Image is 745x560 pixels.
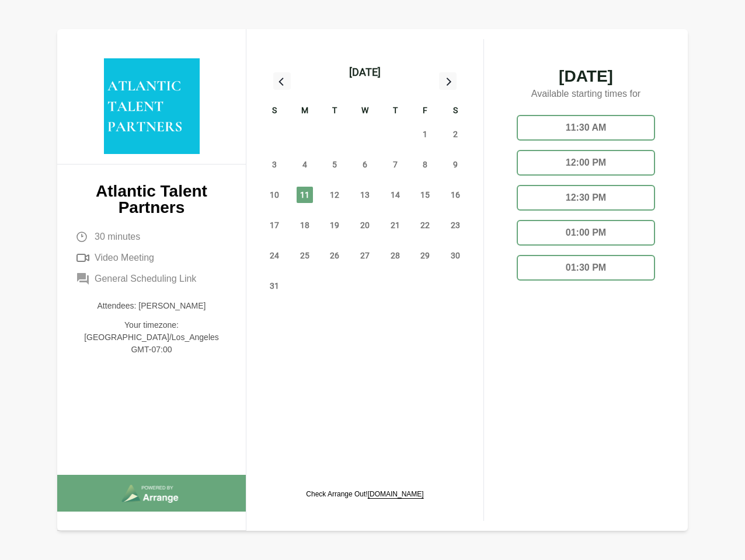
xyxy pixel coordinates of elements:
[95,272,196,286] span: General Scheduling Link
[76,319,227,356] p: Your timezone: [GEOGRAPHIC_DATA]/Los_Angeles GMT-07:00
[447,187,464,203] span: Saturday, August 16, 2025
[417,126,433,142] span: Friday, August 1, 2025
[447,126,464,142] span: Saturday, August 2, 2025
[76,300,227,312] p: Attendees: [PERSON_NAME]
[266,247,283,264] span: Sunday, August 24, 2025
[410,104,441,119] div: F
[517,255,655,281] div: 01:30 PM
[447,247,464,264] span: Saturday, August 30, 2025
[290,104,320,119] div: M
[357,217,373,233] span: Wednesday, August 20, 2025
[95,251,154,265] span: Video Meeting
[517,150,655,176] div: 12:00 PM
[417,156,433,173] span: Friday, August 8, 2025
[297,156,313,173] span: Monday, August 4, 2025
[350,104,380,119] div: W
[326,247,343,264] span: Tuesday, August 26, 2025
[517,220,655,246] div: 01:00 PM
[517,115,655,141] div: 11:30 AM
[380,104,410,119] div: T
[297,187,313,203] span: Monday, August 11, 2025
[297,247,313,264] span: Monday, August 25, 2025
[368,490,424,498] a: [DOMAIN_NAME]
[326,217,343,233] span: Tuesday, August 19, 2025
[349,64,381,80] div: [DATE]
[417,217,433,233] span: Friday, August 22, 2025
[319,104,350,119] div: T
[326,187,343,203] span: Tuesday, August 12, 2025
[259,104,290,119] div: S
[357,247,373,264] span: Wednesday, August 27, 2025
[417,187,433,203] span: Friday, August 15, 2025
[387,247,403,264] span: Thursday, August 28, 2025
[417,247,433,264] span: Friday, August 29, 2025
[266,217,283,233] span: Sunday, August 17, 2025
[76,183,227,216] p: Atlantic Talent Partners
[266,156,283,173] span: Sunday, August 3, 2025
[266,187,283,203] span: Sunday, August 10, 2025
[447,156,464,173] span: Saturday, August 9, 2025
[507,68,664,85] span: [DATE]
[387,217,403,233] span: Thursday, August 21, 2025
[517,185,655,211] div: 12:30 PM
[387,156,403,173] span: Thursday, August 7, 2025
[266,278,283,294] span: Sunday, August 31, 2025
[306,489,423,499] p: Check Arrange Out!
[447,217,464,233] span: Saturday, August 23, 2025
[507,85,664,106] p: Available starting times for
[387,187,403,203] span: Thursday, August 14, 2025
[440,104,471,119] div: S
[297,217,313,233] span: Monday, August 18, 2025
[326,156,343,173] span: Tuesday, August 5, 2025
[357,156,373,173] span: Wednesday, August 6, 2025
[95,230,140,244] span: 30 minutes
[357,187,373,203] span: Wednesday, August 13, 2025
